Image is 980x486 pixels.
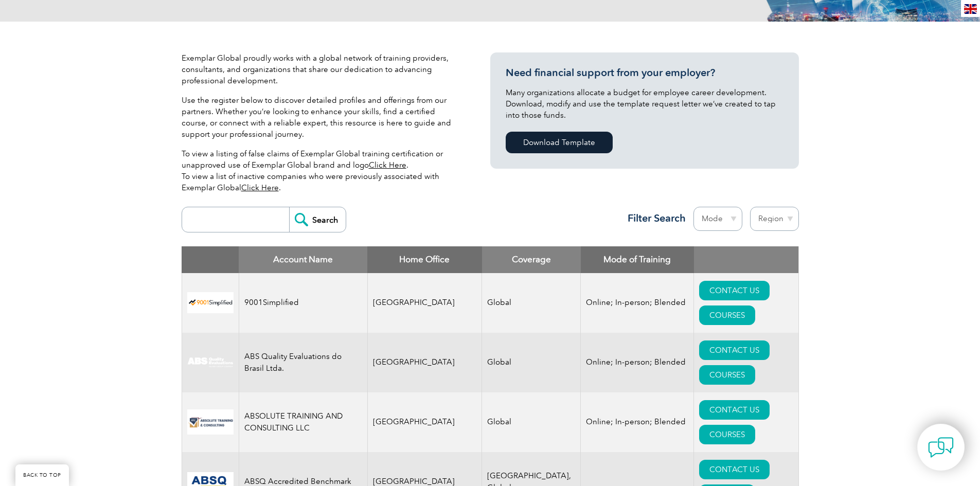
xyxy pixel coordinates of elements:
[699,365,755,385] a: COURSES
[699,340,770,360] a: CONTACT US
[367,333,482,392] td: [GEOGRAPHIC_DATA]
[15,464,69,486] a: BACK TO TOP
[581,333,694,392] td: Online; In-person; Blended
[964,4,977,14] img: en
[699,281,770,300] a: CONTACT US
[699,425,755,444] a: COURSES
[367,392,482,452] td: [GEOGRAPHIC_DATA]
[367,273,482,333] td: [GEOGRAPHIC_DATA]
[581,246,694,273] th: Mode of Training: activate to sort column ascending
[699,305,755,325] a: COURSES
[506,132,613,153] a: Download Template
[482,392,581,452] td: Global
[239,392,367,452] td: ABSOLUTE TRAINING AND CONSULTING LLC
[187,357,234,368] img: c92924ac-d9bc-ea11-a814-000d3a79823d-logo.jpg
[182,148,459,193] p: To view a listing of false claims of Exemplar Global training certification or unapproved use of ...
[241,183,279,192] a: Click Here
[506,66,783,79] h3: Need financial support from your employer?
[187,409,234,435] img: 16e092f6-eadd-ed11-a7c6-00224814fd52-logo.png
[694,246,798,273] th: : activate to sort column ascending
[367,246,482,273] th: Home Office: activate to sort column ascending
[928,435,954,460] img: contact-chat.png
[482,273,581,333] td: Global
[699,400,770,420] a: CONTACT US
[482,333,581,392] td: Global
[699,460,770,479] a: CONTACT US
[289,207,346,232] input: Search
[581,392,694,452] td: Online; In-person; Blended
[581,273,694,333] td: Online; In-person; Blended
[187,292,234,313] img: 37c9c059-616f-eb11-a812-002248153038-logo.png
[182,95,459,140] p: Use the register below to discover detailed profiles and offerings from our partners. Whether you...
[369,160,406,170] a: Click Here
[239,333,367,392] td: ABS Quality Evaluations do Brasil Ltda.
[239,273,367,333] td: 9001Simplified
[506,87,783,121] p: Many organizations allocate a budget for employee career development. Download, modify and use th...
[621,212,686,225] h3: Filter Search
[482,246,581,273] th: Coverage: activate to sort column ascending
[239,246,367,273] th: Account Name: activate to sort column descending
[182,52,459,86] p: Exemplar Global proudly works with a global network of training providers, consultants, and organ...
